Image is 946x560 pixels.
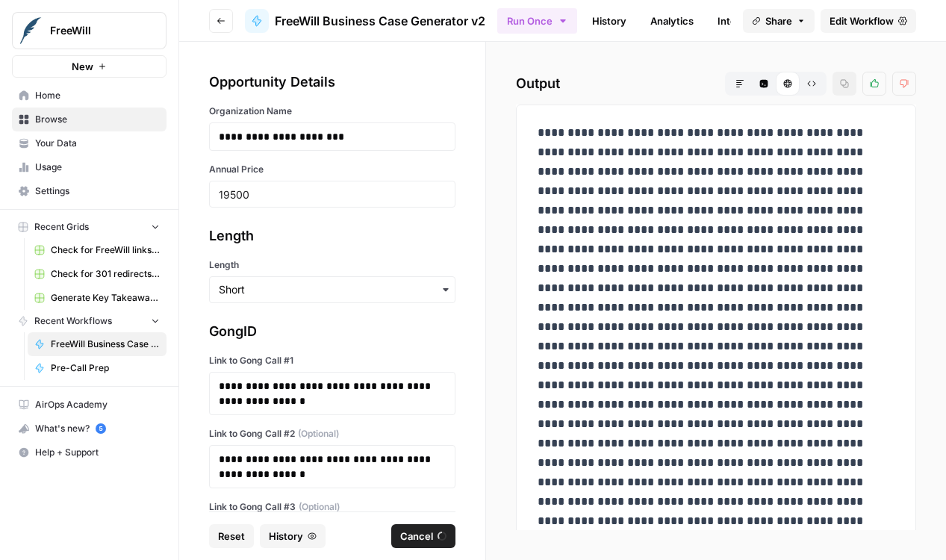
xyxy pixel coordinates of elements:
[35,184,160,198] span: Settings
[209,524,254,548] button: Reset
[28,286,167,310] a: Generate Key Takeaways from Webinar Transcripts
[35,113,160,126] span: Browse
[35,398,160,411] span: AirOps Academy
[13,417,166,440] div: What's new?
[12,108,167,131] a: Browse
[34,314,112,328] span: Recent Workflows
[51,243,160,257] span: Check for FreeWill links on partner's external website
[209,225,455,246] div: Length
[209,72,455,93] div: Opportunity Details
[641,9,703,33] a: Analytics
[12,393,167,417] a: AirOps Academy
[12,155,167,179] a: Usage
[35,137,160,150] span: Your Data
[28,332,167,356] a: FreeWill Business Case Generator v2
[51,291,160,305] span: Generate Key Takeaways from Webinar Transcripts
[209,427,455,441] label: Link to Gong Call #2
[72,59,93,74] span: New
[299,500,340,514] span: (Optional)
[96,423,106,434] a: 5
[709,9,770,33] a: Integrate
[391,524,455,548] button: Cancel
[12,310,167,332] button: Recent Workflows
[400,529,433,544] span: Cancel
[28,262,167,286] a: Check for 301 redirects on page Grid
[209,321,455,342] div: GongID
[99,425,102,432] text: 5
[12,417,167,441] button: What's new? 5
[830,13,894,28] span: Edit Workflow
[583,9,635,33] a: History
[209,258,455,272] label: Length
[12,55,167,78] button: New
[269,529,303,544] span: History
[34,220,89,234] span: Recent Grids
[209,500,455,514] label: Link to Gong Call #3
[12,12,167,49] button: Workspace: FreeWill
[260,524,326,548] button: History
[35,89,160,102] span: Home
[12,84,167,108] a: Home
[35,446,160,459] span: Help + Support
[28,238,167,262] a: Check for FreeWill links on partner's external website
[245,9,485,33] a: FreeWill Business Case Generator v2
[275,12,485,30] span: FreeWill Business Case Generator v2
[51,361,160,375] span: Pre-Call Prep
[743,9,815,33] button: Share
[12,131,167,155] a: Your Data
[298,427,339,441] span: (Optional)
[209,354,455,367] label: Link to Gong Call #1
[497,8,577,34] button: Run Once
[218,529,245,544] span: Reset
[219,282,446,297] input: Short
[51,337,160,351] span: FreeWill Business Case Generator v2
[765,13,792,28] span: Share
[12,216,167,238] button: Recent Grids
[209,163,455,176] label: Annual Price
[35,161,160,174] span: Usage
[28,356,167,380] a: Pre-Call Prep
[12,179,167,203] a: Settings
[516,72,916,96] h2: Output
[50,23,140,38] span: FreeWill
[17,17,44,44] img: FreeWill Logo
[209,105,455,118] label: Organization Name
[12,441,167,464] button: Help + Support
[821,9,916,33] a: Edit Workflow
[51,267,160,281] span: Check for 301 redirects on page Grid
